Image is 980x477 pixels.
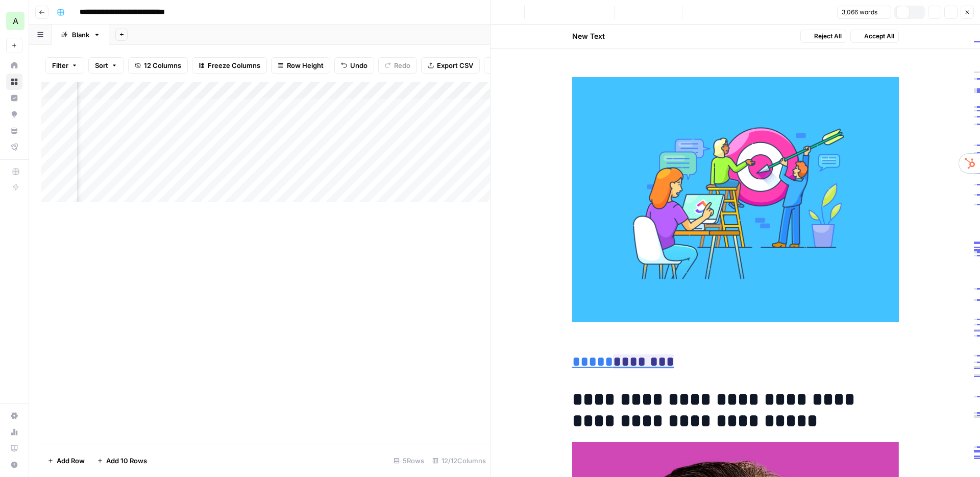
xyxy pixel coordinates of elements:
[208,60,260,70] span: Freeze Columns
[144,60,181,70] span: 12 Columns
[52,25,109,45] a: Blank
[842,8,877,17] span: 3,066 words
[800,30,846,43] button: Reject All
[837,6,891,19] button: 3,066 words
[389,452,428,469] div: 5 Rows
[6,457,22,473] button: Help + Support
[6,139,22,155] a: Flightpath
[41,452,91,469] button: Add Row
[13,15,18,27] span: A
[814,32,842,41] span: Reject All
[6,90,22,106] a: Insights
[72,30,89,40] div: Blank
[864,32,894,41] span: Accept All
[57,456,85,466] span: Add Row
[6,123,22,139] a: Your Data
[287,60,324,70] span: Row Height
[6,408,22,424] a: Settings
[437,60,473,70] span: Export CSV
[6,74,22,90] a: Browse
[6,57,22,74] a: Home
[428,452,490,469] div: 12/12 Columns
[350,60,367,70] span: Undo
[95,60,108,70] span: Sort
[421,57,480,74] button: Export CSV
[45,57,84,74] button: Filter
[52,60,68,70] span: Filter
[6,8,22,34] button: Workspace: AirOps GTM
[572,31,605,41] h2: New Text
[192,57,267,74] button: Freeze Columns
[88,57,124,74] button: Sort
[394,60,410,70] span: Redo
[378,57,417,74] button: Redo
[106,456,147,466] span: Add 10 Rows
[6,106,22,123] a: Opportunities
[271,57,330,74] button: Row Height
[850,30,899,43] button: Accept All
[128,57,188,74] button: 12 Columns
[6,424,22,440] a: Usage
[91,452,153,469] button: Add 10 Rows
[6,440,22,457] a: Learning Hub
[334,57,374,74] button: Undo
